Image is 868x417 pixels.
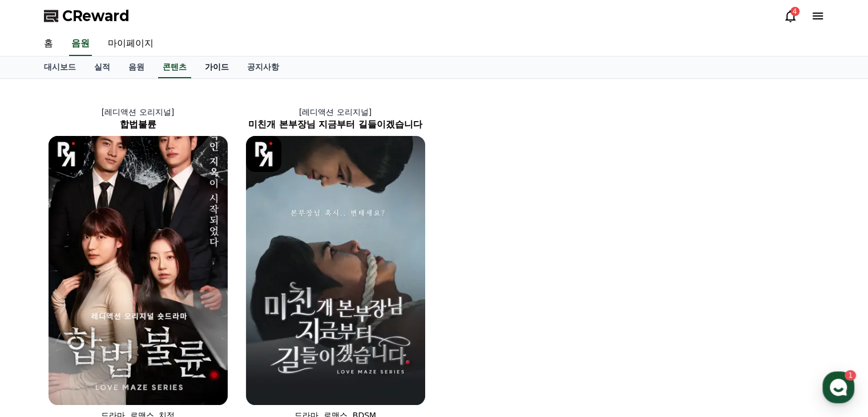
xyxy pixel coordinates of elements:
span: 설정 [176,339,190,348]
p: [레디액션 오리지널] [237,106,434,118]
img: [object Object] Logo [49,136,84,172]
a: 음원 [119,57,154,78]
a: 실적 [85,57,119,78]
h2: 합법불륜 [39,118,237,131]
img: 미친개 본부장님 지금부터 길들이겠습니다 [246,136,425,405]
a: 4 [784,9,797,23]
img: [object Object] Logo [246,136,282,172]
p: [레디액션 오리지널] [39,106,237,118]
a: 마이페이지 [99,32,163,56]
span: CReward [62,7,130,25]
a: 대시보드 [35,57,85,78]
a: 가이드 [196,57,238,78]
a: 홈 [35,32,62,56]
a: CReward [44,7,130,25]
div: 4 [790,7,800,16]
a: 설정 [147,322,219,351]
a: 콘텐츠 [158,57,191,78]
a: 공지사항 [238,57,288,78]
a: 홈 [3,322,75,351]
a: 1대화 [75,322,147,351]
span: 홈 [36,339,43,348]
a: 음원 [69,32,92,56]
h2: 미친개 본부장님 지금부터 길들이겠습니다 [237,118,434,131]
span: 대화 [104,340,118,349]
span: 1 [116,322,120,331]
img: 합법불륜 [49,136,228,405]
